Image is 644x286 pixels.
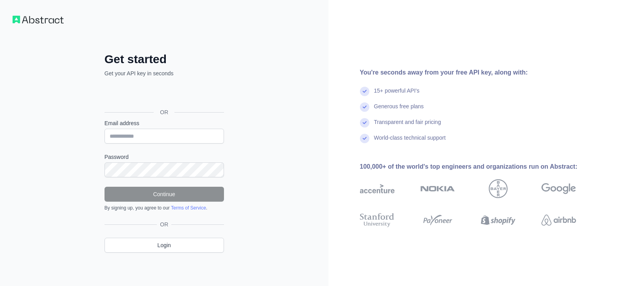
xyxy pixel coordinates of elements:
div: 100,000+ of the world's top engineers and organizations run on Abstract: [360,162,601,171]
img: bayer [489,179,508,198]
button: Continue [105,187,224,202]
img: Workflow [13,16,64,24]
div: World-class technical support [374,134,446,149]
img: check mark [360,102,369,112]
img: payoneer [420,211,455,229]
a: Terms of Service [171,205,206,211]
span: OR [157,220,171,228]
img: check mark [360,118,369,128]
div: Transparent and fair pricing [374,118,441,134]
p: Get your API key in seconds [105,69,224,77]
iframe: Кнопка "Войти с аккаунтом Google" [101,86,226,103]
a: Login [105,238,224,253]
div: You're seconds away from your free API key, along with: [360,68,601,77]
div: Generous free plans [374,102,424,118]
label: Email address [105,119,224,127]
img: shopify [481,211,516,229]
h2: Get started [105,52,224,66]
img: airbnb [541,211,576,229]
span: OR [154,108,174,116]
img: check mark [360,87,369,96]
div: 15+ powerful API's [374,87,420,102]
img: accenture [360,179,394,198]
img: nokia [420,179,455,198]
div: By signing up, you agree to our . [105,205,224,211]
img: google [541,179,576,198]
img: stanford university [360,211,394,229]
img: check mark [360,134,369,143]
label: Password [105,153,224,161]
